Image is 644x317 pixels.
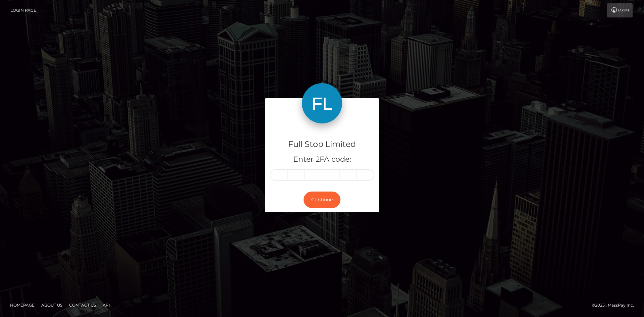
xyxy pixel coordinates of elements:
[592,302,639,309] div: © 2025 , MassPay Inc.
[66,300,99,310] a: Contact Us
[302,83,342,123] img: Full Stop Limited
[7,300,37,310] a: Homepage
[607,3,633,17] a: Login
[39,300,65,310] a: About Us
[270,154,374,165] h5: Enter 2FA code:
[270,139,374,150] h4: Full Stop Limited
[10,3,36,17] a: Login Page
[304,192,340,208] button: Continue
[100,300,113,310] a: API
